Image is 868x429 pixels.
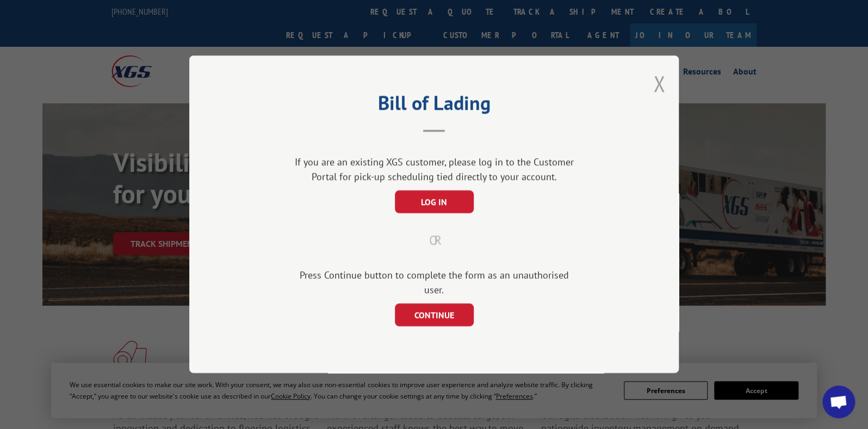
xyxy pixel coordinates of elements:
div: If you are an existing XGS customer, please log in to the Customer Portal for pick-up scheduling ... [290,155,578,184]
h2: Bill of Lading [244,95,624,116]
div: Open chat [822,386,855,418]
button: CONTINUE [395,304,474,327]
button: LOG IN [395,191,474,214]
button: Close modal [653,69,665,98]
a: LOG IN [395,198,474,208]
div: OR [244,231,624,251]
div: Press Continue button to complete the form as an unauthorised user. [290,268,578,297]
